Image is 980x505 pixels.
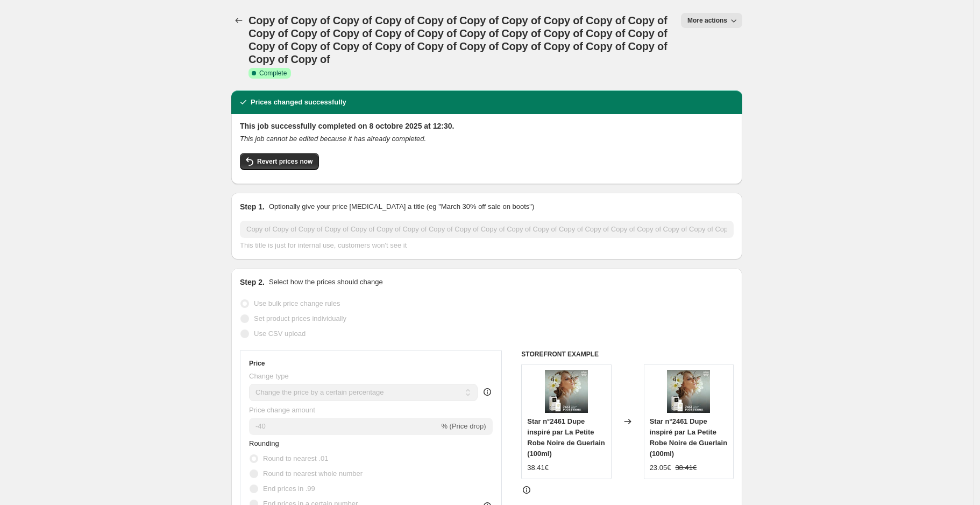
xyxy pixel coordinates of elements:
[650,417,727,458] span: Star n°2461 Dupe inspiré par La Petite Robe Noire de Guerlain (100ml)
[527,417,605,458] span: Star n°2461 Dupe inspiré par La Petite Robe Noire de Guerlain (100ml)
[667,370,710,413] img: parfums-dupes-8235209_80x.jpg
[240,135,426,143] i: This job cannot be edited because it has already completed.
[681,13,742,28] button: More actions
[240,241,407,249] span: This title is just for internal use, customers won't see it
[263,469,363,478] span: Round to nearest whole number
[687,16,727,25] span: More actions
[269,201,534,212] p: Optionally give your price [MEDICAL_DATA] a title (eg "March 30% off sale on boots")
[240,201,265,212] h2: Step 1.
[240,121,734,131] h2: This job successfully completed on 8 octobre 2025 at 12:30.
[545,370,588,413] img: parfums-dupes-8235209_80x.jpg
[521,350,734,359] h6: STOREFRONT EXAMPLE
[650,462,671,473] div: 23.05€
[248,15,667,65] span: Copy of Copy of Copy of Copy of Copy of Copy of Copy of Copy of Copy of Copy of Copy of Copy of C...
[249,372,289,380] span: Change type
[240,277,265,287] h2: Step 2.
[251,97,346,108] h2: Prices changed successfully
[249,359,265,368] h3: Price
[269,277,383,287] p: Select how the prices should change
[482,387,493,397] div: help
[254,329,306,338] span: Use CSV upload
[249,439,279,447] span: Rounding
[257,157,313,166] span: Revert prices now
[249,406,315,414] span: Price change amount
[675,462,697,473] strike: 38.41€
[259,69,287,78] span: Complete
[263,454,328,462] span: Round to nearest .01
[527,462,549,473] div: 38.41€
[254,299,340,307] span: Use bulk price change rules
[240,221,734,238] input: 30% off holiday sale
[249,418,439,435] input: -15
[263,485,315,493] span: End prices in .99
[441,422,486,430] span: % (Price drop)
[231,13,246,28] button: Price change jobs
[254,314,346,322] span: Set product prices individually
[240,153,319,170] button: Revert prices now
